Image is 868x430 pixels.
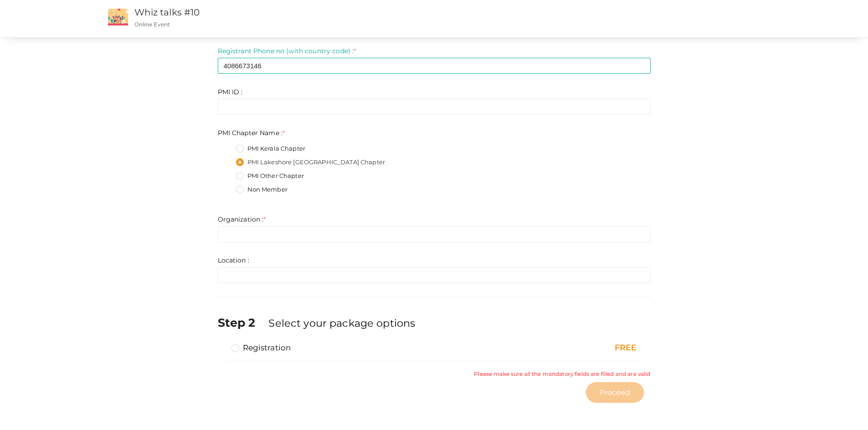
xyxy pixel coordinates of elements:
[218,87,243,96] label: PMI ID :
[474,370,650,378] small: Please make sure all the mandatory fields are filled and are valid
[513,342,637,354] div: FREE
[218,58,651,74] input: Enter registrant phone no here.
[236,172,304,181] label: PMI Other Chapter
[268,316,415,330] label: Select your package options
[218,314,267,331] label: Step 2
[134,7,200,18] a: Whiz talks #10
[231,342,291,353] label: Registration
[218,128,285,137] label: PMI Chapter Name :
[236,144,306,153] label: PMI Kerala Chapter
[236,158,385,167] label: PMI Lakeshore [GEOGRAPHIC_DATA] Chapter
[218,215,266,224] label: Organization :
[599,387,630,398] span: Proceed
[218,256,249,265] label: Location :
[236,185,288,194] label: Non Member
[218,46,356,56] label: Registrant Phone no (with country code) :
[134,20,569,28] p: Online Event
[586,382,643,403] button: Proceed
[108,9,128,25] img: event2.png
